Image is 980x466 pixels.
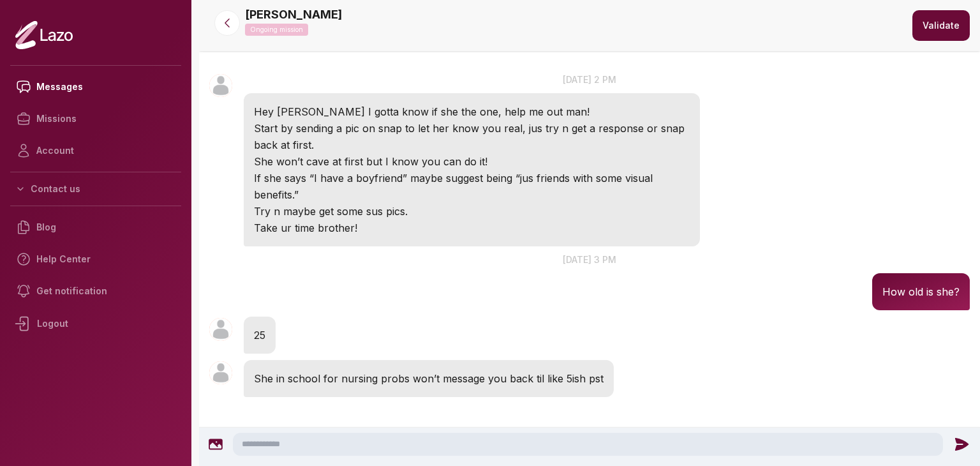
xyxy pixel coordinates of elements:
[254,103,690,120] p: Hey [PERSON_NAME] I gotta know if she the one, help me out man!
[10,71,181,103] a: Messages
[10,243,181,275] a: Help Center
[209,318,232,341] img: User avatar
[254,370,604,387] p: She in school for nursing probs won’t message you back til like 5ish pst
[254,170,690,203] p: If she says “I have a boyfriend” maybe suggest being “jus friends with some visual benefits.”
[254,120,690,153] p: Start by sending a pic on snap to let her know you real, jus try n get a response or snap back at...
[254,203,690,220] p: Try n maybe get some sus pics.
[10,135,181,167] a: Account
[254,153,690,170] p: She won’t cave at first but I know you can do it!
[10,177,181,200] button: Contact us
[10,211,181,243] a: Blog
[245,24,308,36] p: Ongoing mission
[10,103,181,135] a: Missions
[912,10,970,41] button: Validate
[199,73,980,86] p: [DATE] 2 pm
[254,327,265,343] p: 25
[10,307,181,340] div: Logout
[199,253,980,266] p: [DATE] 3 pm
[254,220,690,236] p: Take ur time brother!
[245,6,342,24] p: [PERSON_NAME]
[882,283,960,300] p: How old is she?
[209,361,232,384] img: User avatar
[10,275,181,307] a: Get notification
